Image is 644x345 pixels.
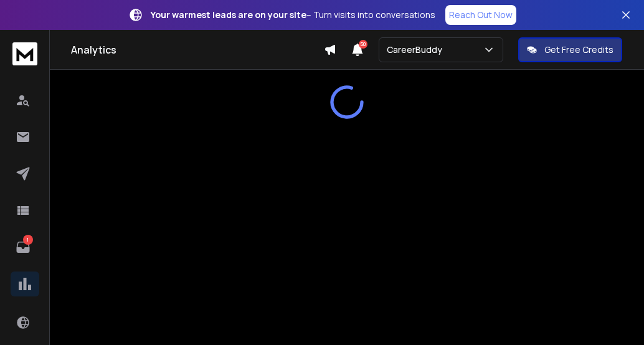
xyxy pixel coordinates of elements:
img: logo [12,42,37,65]
p: Reach Out Now [449,9,513,21]
a: 1 [11,235,36,260]
p: Get Free Credits [544,44,613,56]
a: Reach Out Now [445,5,516,25]
button: Get Free Credits [518,37,622,62]
p: CareerBuddy [387,44,447,56]
p: 1 [23,235,33,245]
strong: Your warmest leads are on your site [151,9,306,21]
h1: Analytics [71,42,324,57]
span: 50 [359,40,367,49]
p: – Turn visits into conversations [151,9,435,21]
